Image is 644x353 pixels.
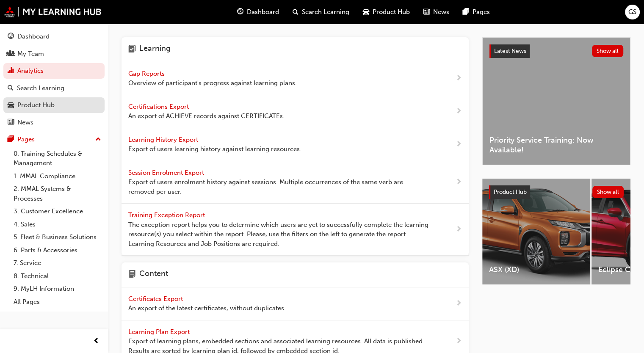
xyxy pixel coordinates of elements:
[417,3,456,21] a: news-iconNews
[128,328,191,336] span: Learning Plan Export
[128,169,206,176] span: Session Enrolment Export
[10,182,105,205] a: 2. MMAL Systems & Processes
[122,161,469,204] a: Session Enrolment Export Export of users enrolment history against sessions. Multiple occurrences...
[128,103,191,110] span: Certifications Export
[128,211,207,219] span: Training Exception Report
[423,7,430,17] span: news-icon
[8,136,14,143] span: pages-icon
[3,132,105,147] button: Pages
[456,139,462,150] span: next-icon
[17,100,55,110] div: Product Hub
[456,224,462,235] span: next-icon
[139,269,168,280] h4: Content
[128,269,136,280] span: page-icon
[489,44,623,58] a: Latest NewsShow all
[489,185,624,199] a: Product HubShow all
[8,119,14,127] span: news-icon
[456,298,462,309] span: next-icon
[230,3,286,21] a: guage-iconDashboard
[17,49,44,59] div: My Team
[363,7,369,17] span: car-icon
[628,7,636,17] span: GS
[128,177,428,196] span: Export of users enrolment history against sessions. Multiple occurrences of the same verb are rem...
[482,179,590,284] a: ASX (XD)
[356,3,417,21] a: car-iconProduct Hub
[8,50,14,58] span: people-icon
[128,44,136,55] span: learning-icon
[128,220,428,249] span: The exception report helps you to determine which users are yet to successfully complete the lear...
[122,95,469,128] a: Certifications Export An export of ACHIEVE records against CERTIFICATEs.next-icon
[128,303,286,313] span: An export of the latest certificates, without duplicates.
[494,188,527,196] span: Product Hub
[10,147,105,170] a: 0. Training Schedules & Management
[373,7,410,17] span: Product Hub
[3,115,105,130] a: News
[433,7,449,17] span: News
[10,295,105,309] a: All Pages
[3,80,105,96] a: Search Learning
[456,73,462,84] span: next-icon
[139,44,171,55] h4: Learning
[17,32,50,41] div: Dashboard
[128,295,185,303] span: Certificates Export
[237,7,243,17] span: guage-icon
[8,67,14,75] span: chart-icon
[463,7,469,17] span: pages-icon
[17,118,33,127] div: News
[489,265,583,275] span: ASX (XD)
[456,336,462,347] span: next-icon
[8,102,14,109] span: car-icon
[10,218,105,231] a: 4. Sales
[95,134,101,145] span: up-icon
[293,7,299,17] span: search-icon
[494,47,526,55] span: Latest News
[286,3,356,21] a: search-iconSearch Learning
[122,62,469,95] a: Gap Reports Overview of participant's progress against learning plans.next-icon
[456,3,497,21] a: pages-iconPages
[592,186,624,198] button: Show all
[456,106,462,117] span: next-icon
[10,244,105,257] a: 6. Parts & Accessories
[122,287,469,320] a: Certificates Export An export of the latest certificates, without duplicates.next-icon
[128,136,200,143] span: Learning History Export
[473,7,490,17] span: Pages
[8,85,14,92] span: search-icon
[17,83,64,93] div: Search Learning
[489,135,623,154] span: Priority Service Training: Now Available!
[8,33,14,41] span: guage-icon
[3,27,105,132] button: DashboardMy TeamAnalyticsSearch LearningProduct HubNews
[122,204,469,256] a: Training Exception Report The exception report helps you to determine which users are yet to succ...
[122,128,469,161] a: Learning History Export Export of users learning history against learning resources.next-icon
[10,256,105,270] a: 7. Service
[456,177,462,188] span: next-icon
[10,270,105,283] a: 8. Technical
[17,135,35,144] div: Pages
[3,46,105,62] a: My Team
[625,5,640,19] button: GS
[128,144,301,154] span: Export of users learning history against learning resources.
[247,7,279,17] span: Dashboard
[482,37,630,165] a: Latest NewsShow allPriority Service Training: Now Available!
[302,7,349,17] span: Search Learning
[93,336,100,347] span: prev-icon
[128,70,166,77] span: Gap Reports
[3,63,105,79] a: Analytics
[10,282,105,295] a: 9. MyLH Information
[128,78,297,88] span: Overview of participant's progress against learning plans.
[10,205,105,218] a: 3. Customer Excellence
[3,97,105,113] a: Product Hub
[10,170,105,183] a: 1. MMAL Compliance
[4,6,102,17] img: mmal
[10,231,105,244] a: 5. Fleet & Business Solutions
[3,29,105,44] a: Dashboard
[592,45,624,57] button: Show all
[128,111,285,121] span: An export of ACHIEVE records against CERTIFICATEs.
